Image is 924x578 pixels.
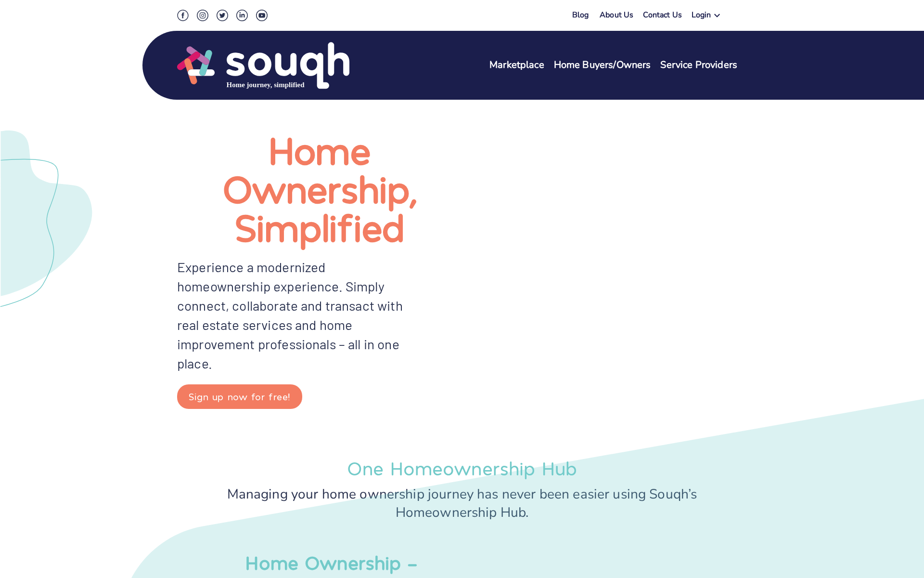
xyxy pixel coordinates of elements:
a: Contact Us [643,10,682,24]
div: One Homeownership Hub [177,456,747,479]
img: Twitter Social Icon [217,10,228,21]
iframe: Souqh it up! Make homeownership stress-free! [472,130,737,314]
div: Login [692,10,711,24]
a: About Us [600,10,633,24]
img: Youtube Social Icon [256,10,268,21]
button: Sign up now for free! [177,384,302,409]
a: Service Providers [660,58,737,72]
img: Souqh Logo [177,41,349,90]
div: Managing your home ownership journey has never been easier using Souqh’s Homeownership Hub. [177,485,747,522]
h1: Home Ownership, Simplified [177,130,462,246]
img: LinkedIn Social Icon [236,10,248,21]
img: Instagram Social Icon [197,10,208,21]
a: Home Buyers/Owners [554,58,651,72]
a: Blog [572,10,589,20]
img: Facebook Social Icon [177,10,189,21]
a: Marketplace [489,58,544,72]
div: Sign up now for free! [189,388,291,405]
div: Experience a modernized homeownership experience. Simply connect, collaborate and transact with r... [177,257,414,373]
